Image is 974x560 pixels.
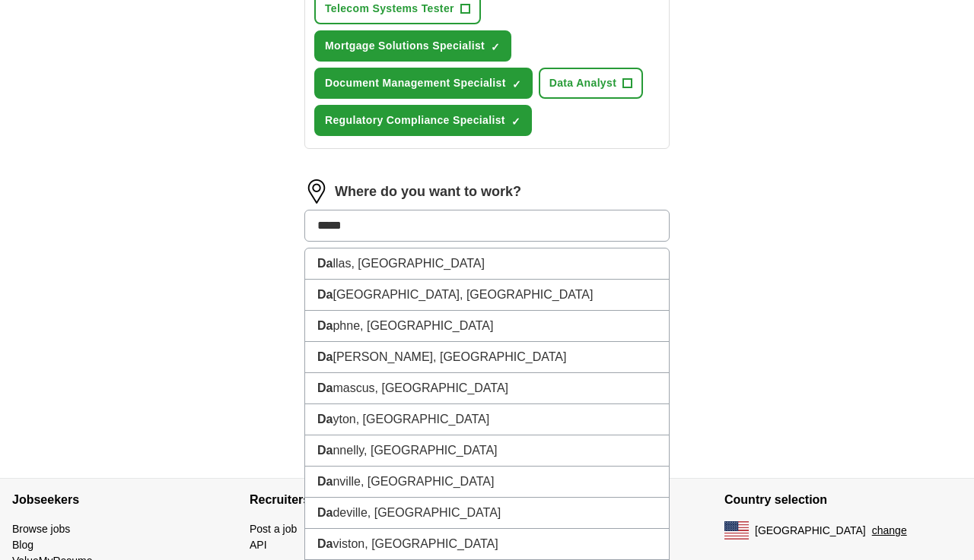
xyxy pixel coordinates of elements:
[539,68,644,99] button: Data Analyst
[314,68,533,99] button: Document Management Specialist✓
[317,319,333,332] strong: Da
[314,105,532,136] button: Regulatory Compliance Specialist✓
[872,523,907,539] button: change
[512,78,521,90] span: ✓
[305,280,669,311] li: [GEOGRAPHIC_DATA], [GEOGRAPHIC_DATA]
[325,112,505,128] span: Regulatory Compliance Specialist
[305,248,669,280] li: llas, [GEOGRAPHIC_DATA]
[305,435,669,467] li: nnelly, [GEOGRAPHIC_DATA]
[305,404,669,435] li: yton, [GEOGRAPHIC_DATA]
[317,537,333,550] strong: Da
[325,1,454,17] span: Telecom Systems Tester
[317,444,333,457] strong: Da
[317,288,333,301] strong: Da
[317,350,333,363] strong: Da
[305,311,669,342] li: phne, [GEOGRAPHIC_DATA]
[724,479,962,521] h4: Country selection
[250,523,297,535] a: Post a job
[250,539,267,551] a: API
[12,539,33,551] a: Blog
[314,30,511,62] button: Mortgage Solutions Specialist✓
[317,413,333,426] strong: Da
[549,75,617,91] span: Data Analyst
[317,506,333,519] strong: Da
[724,521,749,539] img: US flag
[317,381,333,394] strong: Da
[12,523,70,535] a: Browse jobs
[305,498,669,529] li: deville, [GEOGRAPHIC_DATA]
[325,75,506,91] span: Document Management Specialist
[317,475,333,488] strong: Da
[335,182,521,202] label: Where do you want to work?
[317,257,333,270] strong: Da
[305,467,669,498] li: nville, [GEOGRAPHIC_DATA]
[491,41,500,53] span: ✓
[305,342,669,373] li: [PERSON_NAME], [GEOGRAPHIC_DATA]
[755,523,866,539] span: [GEOGRAPHIC_DATA]
[325,38,485,54] span: Mortgage Solutions Specialist
[305,373,669,404] li: mascus, [GEOGRAPHIC_DATA]
[305,529,669,560] li: viston, [GEOGRAPHIC_DATA]
[304,179,329,204] img: location.png
[511,115,520,128] span: ✓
